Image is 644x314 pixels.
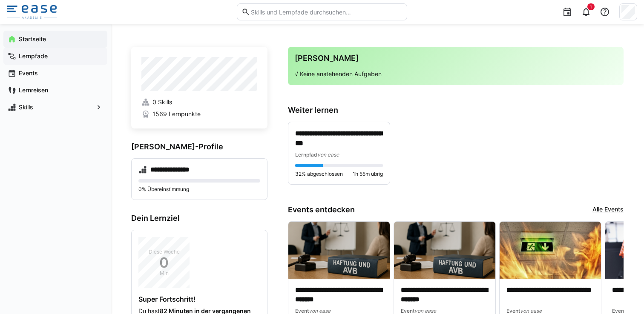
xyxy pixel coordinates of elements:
span: von ease [414,308,436,314]
span: von ease [317,151,339,158]
span: 32% abgeschlossen [295,171,343,177]
img: image [394,222,495,279]
a: Alle Events [592,205,624,214]
span: 1 [590,4,592,9]
input: Skills und Lernpfade durchsuchen… [250,8,402,16]
span: 1569 Lernpunkte [152,110,201,118]
span: 0 Skills [152,98,172,106]
p: √ Keine anstehenden Aufgaben [295,70,617,78]
img: image [500,222,601,279]
h4: Super Fortschritt! [138,295,260,303]
a: 0 Skills [141,98,257,106]
span: Event [612,308,626,314]
p: 0% Übereinstimmung [138,186,260,193]
span: Event [401,308,414,314]
span: von ease [309,308,331,314]
span: Lernpfad [295,151,317,158]
h3: Dein Lernziel [131,214,267,223]
h3: [PERSON_NAME]-Profile [131,142,267,151]
span: Event [295,308,309,314]
span: Event [506,308,520,314]
h3: Weiter lernen [288,106,624,115]
span: 1h 55m übrig [353,171,383,177]
span: von ease [520,308,542,314]
h3: Events entdecken [288,205,355,214]
h3: [PERSON_NAME] [295,54,617,63]
img: image [288,222,390,279]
